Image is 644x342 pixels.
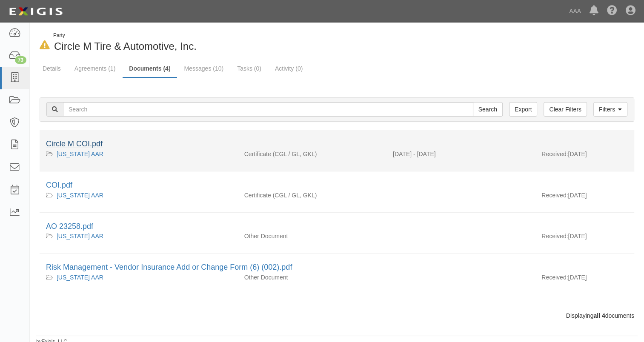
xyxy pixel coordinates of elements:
b: all 4 [593,312,605,319]
a: Risk Management - Vendor Insurance Add or Change Form (6) (002).pdf [46,263,292,271]
div: Commercial General Liability / Garage Liability Garage Keepers Liability [238,191,386,199]
a: [US_STATE] AAR [57,274,103,281]
div: California AAR [46,232,232,240]
div: COI.pdf [46,180,628,191]
a: Details [36,60,67,77]
p: Received: [541,232,568,240]
div: California AAR [46,150,232,158]
a: AAA [565,3,585,20]
a: Circle M COI.pdf [46,140,103,148]
p: Received: [541,273,568,282]
div: California AAR [46,273,232,282]
a: Messages (10) [178,60,230,77]
a: Tasks (0) [231,60,268,77]
input: Search [473,102,503,117]
a: [US_STATE] AAR [57,151,103,157]
i: In Default since 09/15/2025 [40,41,50,50]
div: [DATE] [535,150,634,162]
div: [DATE] [535,232,634,245]
div: Circle M Tire & Automotive, Inc. [36,32,331,54]
div: Commercial General Liability / Garage Liability Garage Keepers Liability [238,150,386,158]
div: Party [53,32,197,39]
a: [US_STATE] AAR [57,192,103,199]
a: Documents (4) [123,60,177,78]
a: [US_STATE] AAR [57,233,103,239]
div: Other Document [238,232,386,240]
div: Circle M COI.pdf [46,139,628,150]
span: Circle M Tire & Automotive, Inc. [54,40,197,52]
a: Activity (0) [269,60,309,77]
div: Effective - Expiration [386,273,535,274]
div: 73 [15,56,26,64]
div: [DATE] [535,191,634,204]
div: [DATE] [535,273,634,286]
div: Risk Management - Vendor Insurance Add or Change Form (6) (002).pdf [46,262,628,273]
div: Other Document [238,273,386,282]
p: Received: [541,191,568,199]
a: Export [509,102,537,117]
a: Clear Filters [544,102,587,117]
a: Filters [593,102,627,117]
div: AO 23258.pdf [46,221,628,232]
div: California AAR [46,191,232,199]
div: Effective 09/01/2024 - Expiration 09/01/2025 [386,150,535,158]
a: COI.pdf [46,181,72,189]
div: Displaying documents [33,311,641,320]
a: Agreements (1) [68,60,122,77]
i: Help Center - Complianz [607,6,617,16]
input: Search [63,102,473,117]
p: Received: [541,150,568,158]
a: AO 23258.pdf [46,222,93,231]
img: logo-5460c22ac91f19d4615b14bd174203de0afe785f0fc80cf4dbbc73dc1793850b.png [6,4,65,19]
